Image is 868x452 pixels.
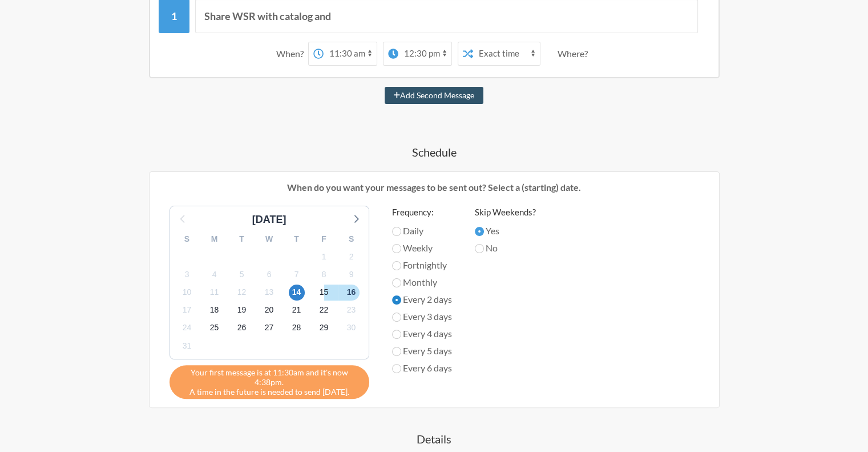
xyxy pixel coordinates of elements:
[276,42,308,66] div: When?
[316,249,332,265] span: Monday, September 1, 2025
[392,361,452,375] label: Every 6 days
[261,285,277,301] span: Saturday, September 13, 2025
[392,206,452,219] label: Frequency:
[256,230,283,248] div: W
[103,431,765,447] h4: Details
[475,224,536,238] label: Yes
[392,364,401,373] input: Every 6 days
[173,230,201,248] div: S
[392,224,452,238] label: Daily
[261,320,277,336] span: Saturday, September 27, 2025
[392,275,452,289] label: Monthly
[316,302,332,318] span: Monday, September 22, 2025
[289,285,305,301] span: Sunday, September 14, 2025
[261,302,277,318] span: Saturday, September 20, 2025
[344,320,360,336] span: Tuesday, September 30, 2025
[558,42,592,66] div: Where?
[261,266,277,282] span: Saturday, September 6, 2025
[475,241,536,255] label: No
[344,249,360,265] span: Tuesday, September 2, 2025
[103,144,765,160] h4: Schedule
[392,227,401,236] input: Daily
[392,313,401,322] input: Every 3 days
[475,244,484,253] input: No
[392,330,401,339] input: Every 4 days
[289,302,305,318] span: Sunday, September 21, 2025
[179,302,195,318] span: Wednesday, September 17, 2025
[316,266,332,282] span: Monday, September 8, 2025
[475,206,536,219] label: Skip Weekends?
[234,302,250,318] span: Friday, September 19, 2025
[158,181,710,194] p: When do you want your messages to be sent out? Select a (starting) date.
[316,285,332,301] span: Monday, September 15, 2025
[289,266,305,282] span: Sunday, September 7, 2025
[392,344,452,358] label: Every 5 days
[179,266,195,282] span: Wednesday, September 3, 2025
[344,285,360,301] span: Tuesday, September 16, 2025
[248,212,291,227] div: [DATE]
[283,230,310,248] div: T
[392,278,401,287] input: Monthly
[179,285,195,301] span: Wednesday, September 10, 2025
[385,87,483,104] button: Add Second Message
[475,227,484,236] input: Yes
[344,266,360,282] span: Tuesday, September 9, 2025
[207,302,223,318] span: Thursday, September 18, 2025
[207,320,223,336] span: Thursday, September 25, 2025
[234,285,250,301] span: Friday, September 12, 2025
[207,285,223,301] span: Thursday, September 11, 2025
[234,266,250,282] span: Friday, September 5, 2025
[207,266,223,282] span: Thursday, September 4, 2025
[392,293,452,306] label: Every 2 days
[392,241,452,255] label: Weekly
[392,347,401,356] input: Every 5 days
[392,258,452,272] label: Fortnightly
[392,327,452,341] label: Every 4 days
[179,320,195,336] span: Wednesday, September 24, 2025
[392,295,401,305] input: Every 2 days
[289,320,305,336] span: Sunday, September 28, 2025
[338,230,365,248] div: S
[344,302,360,318] span: Tuesday, September 23, 2025
[201,230,228,248] div: M
[392,310,452,323] label: Every 3 days
[234,320,250,336] span: Friday, September 26, 2025
[310,230,338,248] div: F
[179,338,195,354] span: Wednesday, October 1, 2025
[392,244,401,253] input: Weekly
[392,261,401,270] input: Fortnightly
[169,365,369,399] div: A time in the future is needed to send [DATE].
[228,230,256,248] div: T
[178,367,361,387] span: Your first message is at 11:30am and it's now 4:38pm.
[316,320,332,336] span: Monday, September 29, 2025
